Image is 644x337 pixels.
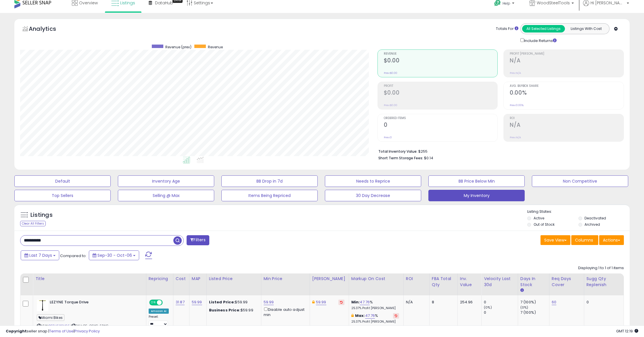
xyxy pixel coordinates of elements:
div: Inv. value [460,276,479,288]
p: 25.37% Profit [PERSON_NAME] [351,306,399,310]
button: Needs to Reprice [325,175,421,187]
div: Title [35,276,144,282]
div: Min Price [264,276,307,282]
span: Revenue [384,52,498,55]
b: Total Inventory Value: [378,149,417,154]
div: $59.99 [209,300,257,305]
button: Inventory Age [118,175,214,187]
small: (0%) [520,305,528,310]
th: The percentage added to the cost of goods (COGS) that forms the calculator for Min & Max prices. [349,273,403,295]
div: 8 [432,300,453,305]
a: 60 [552,299,556,305]
button: Save View [540,235,570,245]
div: Clear All Filters [20,221,46,226]
span: Help [503,1,510,6]
h5: Listings [30,211,53,219]
b: Min: [351,299,360,305]
div: MAP [192,276,204,282]
b: Max: [355,313,365,318]
button: BB Price Below Min [428,175,525,187]
div: Listed Price [209,276,259,282]
b: LEZYNE Torque Drive [50,300,120,307]
a: Terms of Use [49,328,74,334]
button: Listings With Cost [565,25,607,32]
div: FBA Total Qty [432,276,455,288]
div: Amazon AI [149,309,169,314]
img: 21BFZub0HiL._SL40_.jpg [37,300,48,311]
a: 31.87 [176,299,185,305]
span: 2025-10-14 12:19 GMT [616,328,638,334]
div: Repricing [149,276,171,282]
h2: N/A [510,122,624,129]
button: Last 7 Days [21,250,59,260]
span: Sep-30 - Oct-06 [97,252,132,258]
span: Revenue [208,45,223,49]
span: Columns [575,237,593,243]
div: % [351,300,399,310]
div: Velocity Last 30d [484,276,515,288]
h2: 0.00% [510,89,624,97]
button: Filters [187,235,209,245]
small: Prev: N/A [510,136,521,139]
div: [PERSON_NAME] [312,276,346,282]
div: Req Days Cover [552,276,582,288]
div: 0 [484,300,518,305]
div: % [351,313,399,324]
div: Cost [176,276,187,282]
span: Compared to: [60,253,87,259]
a: 47.76 [360,299,370,305]
div: ROI [406,276,427,282]
span: Revenue (prev) [165,45,191,49]
button: BB Drop in 7d [221,175,318,187]
span: OFF [162,300,171,305]
span: Miami Bikes [37,314,64,321]
strong: Copyright [6,328,27,334]
div: 7 (100%) [520,310,549,315]
small: Days In Stock. [520,288,524,293]
span: Avg. Buybox Share [510,85,624,88]
div: 0 [484,310,518,315]
a: 59.99 [316,299,326,305]
button: My Inventory [428,190,525,201]
button: Items Being Repriced [221,190,318,201]
div: Markup on Cost [351,276,401,282]
span: Last 7 Days [29,252,52,258]
a: 47.76 [365,313,375,319]
button: Non Competitive [532,175,628,187]
b: Listed Price: [209,299,235,305]
div: $59.99 [209,308,257,313]
span: Profit [PERSON_NAME] [510,52,624,55]
div: Preset: [149,315,169,328]
button: Default [14,175,111,187]
button: Selling @ Max [118,190,214,201]
small: Prev: 0.00% [510,104,524,107]
button: Sep-30 - Oct-06 [89,250,139,260]
h2: $0.00 [384,89,498,97]
button: 30 Day Decrease [325,190,421,201]
label: Deactivated [584,216,606,221]
label: Archived [584,222,600,227]
h2: 0 [384,122,498,129]
button: Actions [599,235,624,245]
small: Prev: $0.00 [384,71,397,75]
a: 59.99 [264,299,274,305]
small: (0%) [484,305,492,310]
a: 59.99 [192,299,202,305]
div: Disable auto adjust min [264,306,305,317]
th: Please note that this number is a calculation based on your required days of coverage and your ve... [584,273,624,295]
div: 7 (100%) [520,300,549,305]
button: Top Sellers [14,190,111,201]
button: Columns [571,235,598,245]
span: $0.14 [424,155,433,161]
span: ROI [510,117,624,120]
small: Prev: $0.00 [384,104,397,107]
span: Ordered Items [384,117,498,120]
div: seller snap | | [6,329,100,334]
label: Active [534,216,544,221]
h2: N/A [510,57,624,65]
p: Listing States: [527,209,630,215]
b: Short Term Storage Fees: [378,156,423,160]
a: Privacy Policy [74,328,100,334]
h5: Analytics [29,25,67,34]
div: Sugg Qty Replenish [586,276,621,288]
